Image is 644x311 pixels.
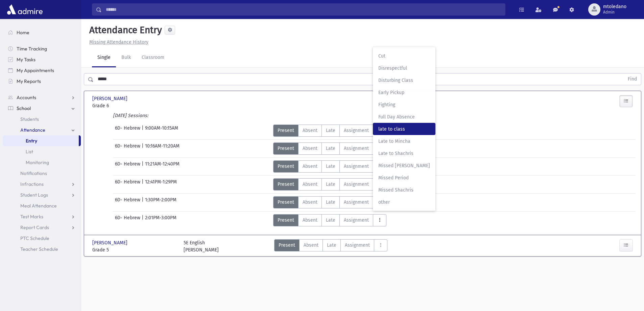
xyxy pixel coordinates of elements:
span: Meal Attendance [20,203,57,209]
span: Late [326,127,335,134]
a: Entry [3,135,79,146]
span: School [17,105,31,111]
span: Cut [378,52,430,60]
span: Missed Period [378,174,430,181]
span: Admin [603,9,626,15]
span: Present [278,181,294,188]
span: My Reports [17,78,41,84]
span: 9:00AM-10:15AM [145,125,178,137]
span: Grade 5 [92,246,177,253]
img: AdmirePro [5,3,44,16]
span: Time Tracking [17,46,47,52]
u: Missing Attendance History [89,39,148,45]
span: Entry [26,138,37,144]
a: Bulk [116,48,136,67]
span: Missed Shachris [378,186,430,194]
a: Home [3,27,81,38]
span: Late [326,199,335,206]
span: late to class [378,126,430,133]
span: Absent [304,242,318,249]
span: Accounts [17,94,36,101]
span: Monitoring [26,159,49,165]
a: Single [92,48,116,67]
div: AttTypes [273,160,386,173]
a: List [3,146,81,157]
span: Absent [303,199,317,206]
div: AttTypes [273,196,386,208]
span: 1:30PM-2:00PM [145,196,176,208]
span: | [142,196,145,208]
a: Missing Attendance History [87,39,148,45]
h5: Attendance Entry [87,24,162,36]
a: Attendance [3,125,81,135]
span: | [142,178,145,191]
span: Absent [303,145,317,152]
span: Student Logs [20,192,48,198]
span: | [142,160,145,173]
a: My Appointments [3,65,81,76]
a: Meal Attendance [3,200,81,211]
span: Absent [303,127,317,134]
span: My Appointments [17,67,54,73]
span: 6D- Hebrew [115,178,142,191]
span: Home [17,29,29,36]
span: Late [326,217,335,224]
div: AttTypes [274,239,387,253]
a: PTC Schedule [3,233,81,244]
span: 2:01PM-3:00PM [145,214,176,226]
div: 5E English [PERSON_NAME] [184,239,219,253]
span: Absent [303,163,317,170]
span: PTC Schedule [20,235,49,241]
span: other [378,199,430,206]
span: Assignment [344,145,369,152]
span: Present [278,127,294,134]
a: Accounts [3,92,81,103]
a: Infractions [3,179,81,190]
a: My Tasks [3,54,81,65]
span: Fighting [378,101,430,108]
a: Test Marks [3,211,81,222]
span: | [142,142,145,155]
span: Present [278,199,294,206]
span: Late [326,163,335,170]
span: 6D- Hebrew [115,142,142,155]
span: Present [278,217,294,224]
div: AttTypes [273,214,386,226]
span: Late [326,145,335,152]
span: 6D- Hebrew [115,196,142,208]
span: 12:41PM-1:29PM [145,178,177,191]
span: 6D- Hebrew [115,160,142,173]
span: | [142,214,145,226]
span: Report Cards [20,224,49,230]
span: Assignment [344,163,369,170]
div: AttTypes [273,125,386,137]
span: Late [327,242,336,249]
span: Present [278,145,294,152]
span: 11:21AM-12:40PM [145,160,180,173]
span: Assignment [344,181,369,188]
span: Late [326,181,335,188]
a: Report Cards [3,222,81,233]
span: 10:16AM-11:20AM [145,142,180,155]
span: Late to Shachris [378,150,430,157]
span: Disturbing Class [378,77,430,84]
span: 6D- Hebrew [115,214,142,226]
span: Infractions [20,181,44,187]
span: Test Marks [20,214,43,220]
span: Absent [303,217,317,224]
div: AttTypes [273,142,386,155]
div: AttTypes [273,178,386,191]
span: Assignment [344,217,369,224]
span: [PERSON_NAME] [92,239,129,246]
span: Teacher Schedule [20,246,58,252]
span: Grade 6 [92,102,177,109]
span: [PERSON_NAME] [92,95,129,102]
input: Search [102,3,505,16]
span: Notifications [20,170,47,176]
span: | [142,125,145,137]
a: My Reports [3,76,81,87]
span: Students [20,116,39,122]
a: Time Tracking [3,43,81,54]
i: [DATE] Sessions: [113,113,148,118]
span: Attendance [20,127,45,133]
